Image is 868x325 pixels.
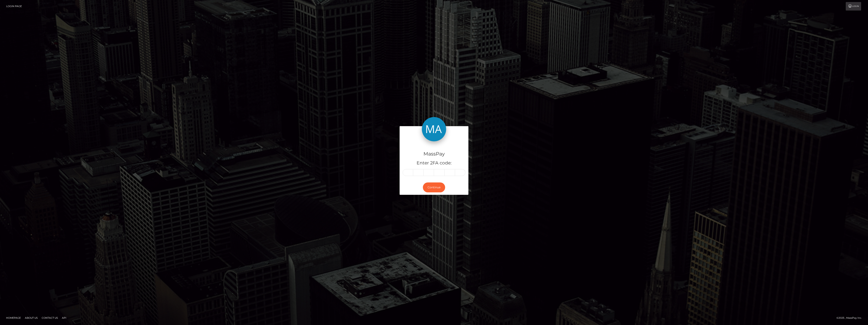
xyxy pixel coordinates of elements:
h4: MassPay [403,150,465,158]
img: MassPay [422,117,446,141]
a: Contact Us [40,315,59,321]
h5: Enter 2FA code: [403,160,465,166]
div: © 2025 , MassPay Inc. [836,316,865,320]
a: Homepage [4,315,22,321]
a: API [60,315,68,321]
a: Login [846,2,861,11]
a: About Us [23,315,39,321]
button: Continue [423,182,445,192]
a: Login Page [6,2,22,11]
